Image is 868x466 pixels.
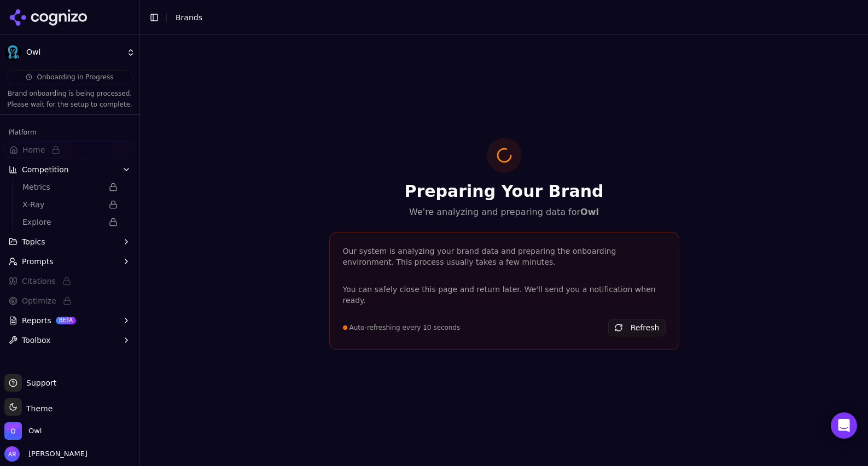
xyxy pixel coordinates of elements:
[343,246,666,267] div: Our system is analyzing your brand data and preparing the onboarding environment. This process us...
[4,253,135,270] button: Prompts
[37,73,113,81] span: Onboarding in Progress
[56,317,76,324] span: BETA
[4,233,135,251] button: Topics
[4,331,135,349] button: Toolbox
[4,161,135,178] button: Competition
[7,89,133,110] p: Brand onboarding is being processed. Please wait for the setup to complete.
[22,144,45,155] span: Home
[608,319,666,336] button: Refresh
[4,446,20,462] img: Adam Raper
[24,449,88,459] span: [PERSON_NAME]
[329,206,679,219] p: We're analyzing and preparing data for
[4,422,22,440] img: Owl
[22,315,51,326] span: Reports
[26,48,122,57] span: Owl
[831,412,857,439] div: Open Intercom Messenger
[22,182,102,193] span: Metrics
[349,323,461,332] span: Auto-refreshing every 10 seconds
[4,44,22,61] img: Owl
[22,164,69,175] span: Competition
[22,276,56,287] span: Citations
[22,377,56,388] span: Support
[22,256,54,267] span: Prompts
[28,426,42,436] span: Owl
[22,236,45,247] span: Topics
[343,284,666,306] p: You can safely close this page and return later. We'll send you a notification when ready.
[580,207,599,217] strong: Owl
[4,124,135,141] div: Platform
[4,422,42,440] button: Open organization switcher
[22,295,56,306] span: Optimize
[176,12,837,23] nav: breadcrumb
[4,312,135,329] button: ReportsBETA
[329,182,679,201] h1: Preparing Your Brand
[22,335,51,346] span: Toolbox
[176,13,202,22] span: Brands
[22,217,102,228] span: Explore
[4,446,88,462] button: Open user button
[22,404,53,413] span: Theme
[22,199,102,210] span: X-Ray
